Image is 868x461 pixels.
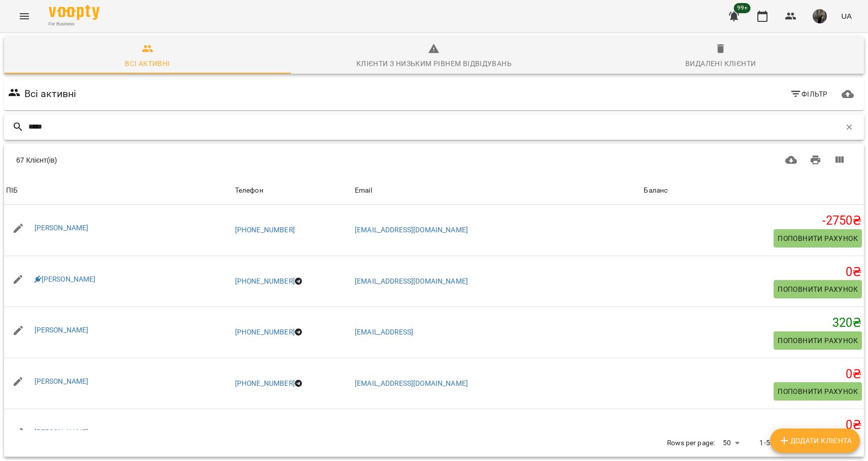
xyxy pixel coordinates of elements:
[774,331,862,350] button: Поповнити рахунок
[355,185,372,197] div: Email
[644,264,862,280] h5: 0 ₴
[644,315,862,331] h5: 320 ₴
[827,148,852,172] button: Вигляд колонок
[644,185,667,197] div: Баланс
[235,379,295,387] a: [PHONE_NUMBER]
[734,3,751,13] span: 99+
[356,57,512,70] div: Клієнти з низьким рівнем відвідувань
[4,144,864,176] div: Table Toolbar
[778,385,858,397] span: Поповнити рахунок
[774,229,862,248] button: Поповнити рахунок
[685,57,756,70] div: Видалені клієнти
[774,280,862,298] button: Поповнити рахунок
[355,185,372,197] div: Sort
[16,155,418,165] div: 67 Клієнт(ів)
[35,224,89,232] a: [PERSON_NAME]
[778,232,858,244] span: Поповнити рахунок
[790,88,828,100] span: Фільтр
[35,428,89,436] a: [PERSON_NAME]
[813,9,827,23] img: 331913643cd58b990721623a0d187df0.png
[804,148,828,172] button: Друк
[235,277,295,285] a: [PHONE_NUMBER]
[35,275,96,283] a: [PERSON_NAME]
[6,185,231,197] span: ПІБ
[235,185,263,197] div: Телефон
[355,185,640,197] span: Email
[35,326,89,334] a: [PERSON_NAME]
[841,11,852,21] span: UA
[644,213,862,229] h5: -2750 ₴
[778,334,858,347] span: Поповнити рахунок
[837,7,856,25] button: UA
[235,185,263,197] div: Sort
[355,328,413,336] a: [EMAIL_ADDRESS]
[644,185,862,197] span: Баланс
[24,86,77,102] h6: Всі активні
[778,435,852,447] span: Додати клієнта
[774,382,862,401] button: Поповнити рахунок
[12,4,37,28] button: Menu
[235,185,351,197] span: Телефон
[644,185,667,197] div: Sort
[49,21,99,27] span: For Business
[355,226,468,234] a: [EMAIL_ADDRESS][DOMAIN_NAME]
[235,226,295,234] a: [PHONE_NUMBER]
[235,328,295,336] a: [PHONE_NUMBER]
[778,283,858,295] span: Поповнити рахунок
[355,277,468,285] a: [EMAIL_ADDRESS][DOMAIN_NAME]
[779,148,804,172] button: Завантажити CSV
[644,417,862,433] h5: 0 ₴
[719,436,743,450] div: 50
[759,438,792,448] p: 1-50 of 67
[355,379,468,387] a: [EMAIL_ADDRESS][DOMAIN_NAME]
[786,85,832,103] button: Фільтр
[6,185,18,197] div: ПІБ
[49,5,99,20] img: Voopty Logo
[125,57,170,70] div: Всі активні
[6,185,18,197] div: Sort
[770,428,860,453] button: Додати клієнта
[35,377,89,385] a: [PERSON_NAME]
[644,366,862,382] h5: 0 ₴
[667,438,715,448] p: Rows per page:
